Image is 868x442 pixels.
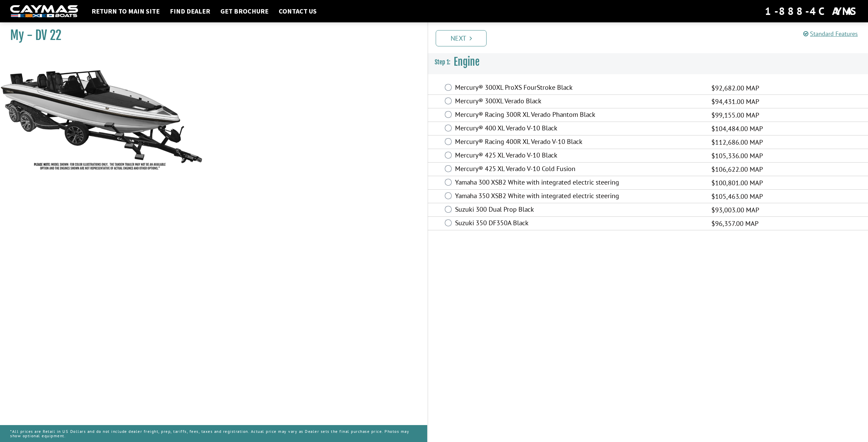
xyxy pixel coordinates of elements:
h1: My - DV 22 [10,28,410,43]
label: Yamaha 350 XSB2 White with integrated electric steering [455,192,703,202]
label: Mercury® 300XL ProXS FourStroke Black [455,83,703,93]
a: Return to main site [88,7,163,16]
label: Mercury® 300XL Verado Black [455,97,703,107]
div: 1-888-4CAYMAS [765,4,858,19]
label: Mercury® 425 XL Verado V-10 Cold Fusion [455,165,703,174]
label: Yamaha 300 XSB2 White with integrated electric steering [455,178,703,188]
img: white-logo-c9c8dbefe5ff5ceceb0f0178aa75bf4bb51f6bca0971e226c86eb53dfe498488.png [10,5,78,18]
span: $104,484.00 MAP [711,124,763,134]
label: Suzuki 300 Dual Prop Black [455,205,703,215]
a: Contact Us [275,7,320,16]
a: Next [436,30,487,46]
ul: Pagination [434,29,868,46]
span: $105,336.00 MAP [711,151,763,161]
p: *All prices are Retail in US Dollars and do not include dealer freight, prep, tariffs, fees, taxe... [10,426,417,441]
span: $93,003.00 MAP [711,205,759,215]
span: $106,622.00 MAP [711,164,763,174]
label: Suzuki 350 DF350A Black [455,219,703,229]
span: $99,155.00 MAP [711,110,759,120]
label: Mercury® 400 XL Verado V-10 Black [455,124,703,134]
a: Find Dealer [166,7,214,16]
span: $100,801.00 MAP [711,178,763,188]
label: Mercury® Racing 400R XL Verado V-10 Black [455,138,703,147]
h3: Engine [428,49,868,75]
a: Get Brochure [217,7,272,16]
span: $105,463.00 MAP [711,191,763,202]
span: $94,431.00 MAP [711,97,759,107]
a: Standard Features [803,30,858,38]
span: $96,357.00 MAP [711,218,758,229]
label: Mercury® 425 XL Verado V-10 Black [455,151,703,161]
span: $92,682.00 MAP [711,83,759,93]
span: $112,686.00 MAP [711,137,763,147]
label: Mercury® Racing 300R XL Verado Phantom Black [455,110,703,120]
